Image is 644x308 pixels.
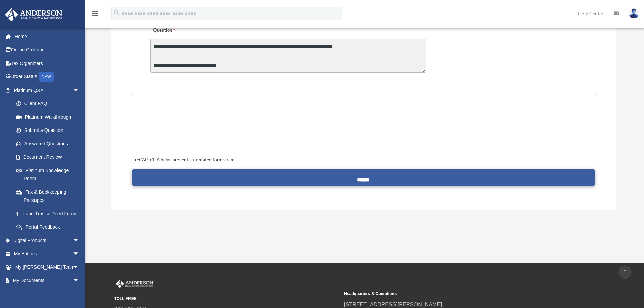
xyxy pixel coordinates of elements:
span: arrow_drop_down [73,84,86,97]
a: [STREET_ADDRESS][PERSON_NAME] [344,302,442,307]
a: Digital Productsarrow_drop_down [5,234,90,247]
i: menu [91,9,99,18]
small: TOLL FREE [114,295,339,302]
a: Land Trust & Deed Forum [9,207,90,220]
a: vertical_align_top [618,265,632,279]
a: menu [91,12,99,18]
div: NEW [39,72,54,82]
span: arrow_drop_down [73,260,86,274]
a: Platinum Q&Aarrow_drop_down [5,84,90,97]
div: reCAPTCHA helps prevent automated form spam. [132,156,594,164]
a: Document Review [9,150,90,164]
span: arrow_drop_down [73,247,86,261]
img: Anderson Advisors Platinum Portal [3,8,64,21]
a: Platinum Knowledge Room [9,164,90,185]
span: arrow_drop_down [73,234,86,247]
a: Order StatusNEW [5,70,90,84]
a: Client FAQ [9,97,90,111]
a: Portal Feedback [9,220,90,234]
a: My [PERSON_NAME] Teamarrow_drop_down [5,260,90,274]
a: Platinum Walkthrough [9,110,90,124]
a: Submit a Question [9,124,86,137]
a: Home [5,30,90,43]
a: My Documentsarrow_drop_down [5,274,90,287]
a: Tax Organizers [5,56,90,70]
small: Headquarters & Operations [344,290,569,298]
a: Tax & Bookkeeping Packages [9,185,90,207]
i: search [113,9,120,17]
img: User Pic [629,8,639,18]
a: My Entitiesarrow_drop_down [5,247,90,261]
label: Question [150,26,203,35]
a: Answered Questions [9,137,90,150]
span: arrow_drop_down [73,274,86,288]
a: Online Ordering [5,43,90,57]
img: Anderson Advisors Platinum Portal [114,280,155,288]
iframe: reCAPTCHA [133,116,236,142]
i: vertical_align_top [621,268,629,276]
